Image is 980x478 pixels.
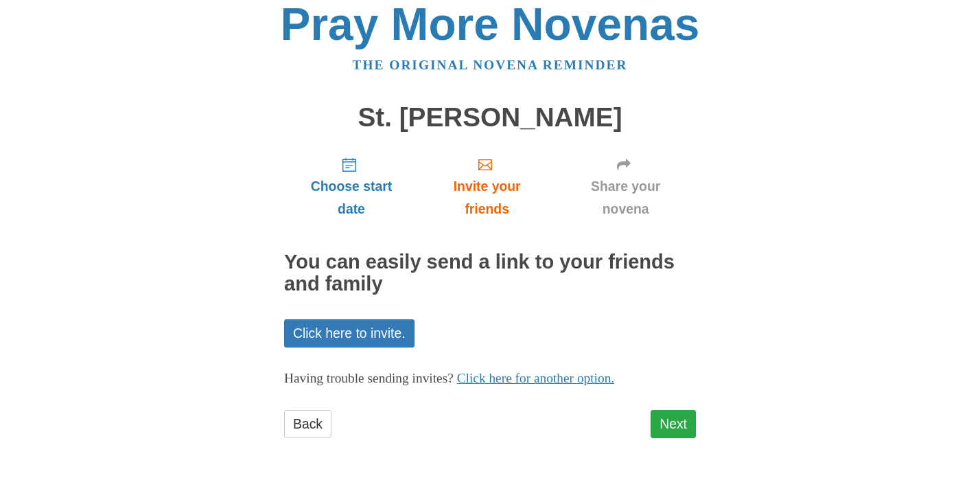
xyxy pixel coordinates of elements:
[419,146,555,227] a: Invite your friends
[284,103,696,133] h1: St. [PERSON_NAME]
[284,410,331,438] a: Back
[353,58,628,72] a: The original novena reminder
[651,410,696,438] a: Next
[284,146,419,227] a: Choose start date
[457,371,615,385] a: Click here for another option.
[298,175,405,220] span: Choose start date
[555,146,696,227] a: Share your novena
[284,319,415,348] a: Click here to invite.
[432,175,541,220] span: Invite your friends
[284,251,696,295] h2: You can easily send a link to your friends and family
[284,371,454,385] span: Having trouble sending invites?
[569,175,682,220] span: Share your novena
